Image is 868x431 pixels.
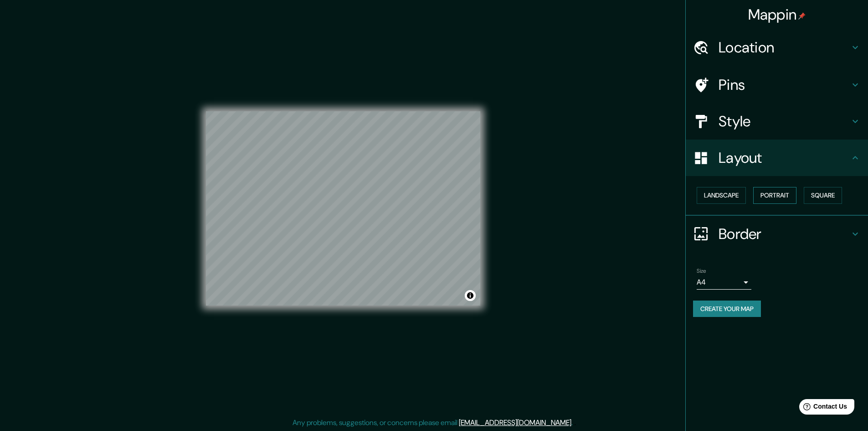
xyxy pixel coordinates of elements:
[459,418,571,427] a: [EMAIL_ADDRESS][DOMAIN_NAME]
[804,187,842,204] button: Square
[465,290,476,301] button: Toggle attribution
[753,187,796,204] button: Portrait
[686,103,868,140] div: Style
[787,395,858,421] iframe: Help widget launcher
[719,149,850,167] h4: Layout
[719,76,850,94] h4: Pins
[573,417,574,428] div: .
[686,67,868,103] div: Pins
[206,111,480,306] canvas: Map
[686,29,868,66] div: Location
[693,301,761,317] button: Create your map
[293,417,573,428] p: Any problems, suggestions, or concerns please email .
[697,267,706,275] label: Size
[686,140,868,176] div: Layout
[697,187,746,204] button: Landscape
[719,38,850,57] h4: Location
[748,5,806,24] h4: Mappin
[719,112,850,130] h4: Style
[798,12,806,20] img: pin-icon.png
[686,216,868,252] div: Border
[574,417,576,428] div: .
[719,225,850,243] h4: Border
[697,275,751,290] div: A4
